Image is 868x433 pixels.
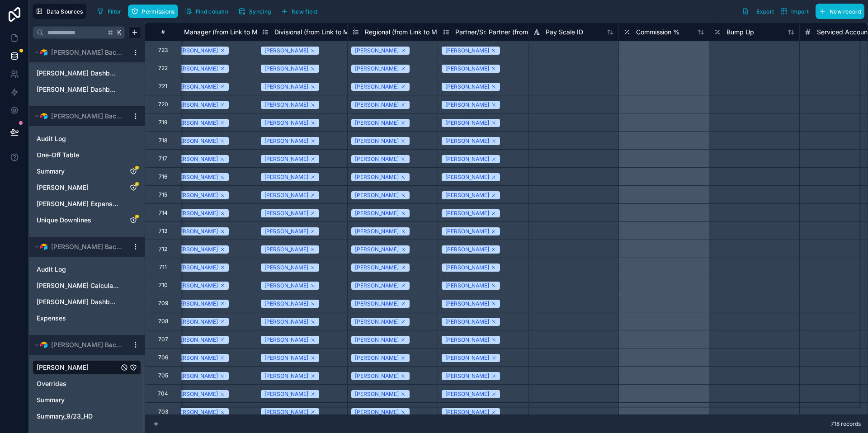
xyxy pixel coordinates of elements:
[812,4,864,19] a: New record
[184,28,269,37] span: Manager (from Link to MRD)
[159,119,167,126] div: 719
[264,390,308,398] div: [PERSON_NAME]
[33,180,141,195] div: Tim Headrick
[37,216,119,225] a: Unique Downlines
[174,119,218,127] div: [PERSON_NAME]
[174,65,218,73] div: [PERSON_NAME]
[264,336,308,344] div: [PERSON_NAME]
[355,408,399,416] div: [PERSON_NAME]
[40,113,47,120] img: Airtable Logo
[33,339,128,351] button: Airtable Logo[PERSON_NAME] Backends
[37,281,119,290] a: [PERSON_NAME] Calculations/Support Columns
[174,245,218,254] div: [PERSON_NAME]
[37,85,119,94] a: [PERSON_NAME] Dashboard View
[159,137,167,144] div: 718
[33,132,141,146] div: Audit Log
[355,245,399,254] div: [PERSON_NAME]
[159,264,167,271] div: 711
[174,408,218,416] div: [PERSON_NAME]
[264,354,308,362] div: [PERSON_NAME]
[40,243,47,250] img: Airtable Logo
[355,47,399,55] div: [PERSON_NAME]
[33,110,128,122] button: Airtable Logo[PERSON_NAME] Backends
[355,101,399,109] div: [PERSON_NAME]
[816,4,864,19] button: New record
[355,282,399,290] div: [PERSON_NAME]
[264,318,308,326] div: [PERSON_NAME]
[355,372,399,380] div: [PERSON_NAME]
[159,191,167,198] div: 715
[152,28,174,35] div: #
[37,167,65,176] span: Summary
[264,119,308,127] div: [PERSON_NAME]
[37,151,119,160] a: One-Off Table
[355,137,399,145] div: [PERSON_NAME]
[159,173,167,180] div: 716
[158,408,168,415] div: 703
[445,227,489,235] div: [PERSON_NAME]
[51,112,124,121] span: [PERSON_NAME] Backends
[158,101,168,108] div: 720
[33,164,141,179] div: Summary
[791,8,809,15] span: Import
[445,137,489,145] div: [PERSON_NAME]
[264,282,308,290] div: [PERSON_NAME]
[235,5,274,18] button: Syncing
[355,264,399,272] div: [PERSON_NAME]
[174,372,218,380] div: [PERSON_NAME]
[37,395,119,405] a: Summary
[158,318,168,325] div: 708
[159,83,167,90] div: 721
[33,82,141,97] div: Dayne Schouten Dashboard View
[174,282,218,290] div: [PERSON_NAME]
[37,297,119,306] a: [PERSON_NAME] Dashboard View
[37,363,119,372] a: [PERSON_NAME]
[264,137,308,145] div: [PERSON_NAME]
[158,354,168,361] div: 706
[174,209,218,217] div: [PERSON_NAME]
[235,5,278,18] a: Syncing
[159,245,167,253] div: 712
[726,28,754,37] span: Bump Up
[37,395,65,405] span: Summary
[159,155,167,162] div: 717
[445,408,489,416] div: [PERSON_NAME]
[174,227,218,235] div: [PERSON_NAME]
[40,341,47,348] img: Airtable Logo
[174,390,218,398] div: [PERSON_NAME]
[355,155,399,163] div: [PERSON_NAME]
[249,8,271,15] span: Syncing
[264,245,308,254] div: [PERSON_NAME]
[777,4,812,19] button: Import
[264,83,308,91] div: [PERSON_NAME]
[174,47,218,55] div: [PERSON_NAME]
[830,8,861,15] span: New record
[37,69,119,78] span: [PERSON_NAME] Dashboard View
[292,8,317,15] span: New field
[33,66,141,80] div: Brayden Searle Dashboard View
[739,4,777,19] button: Export
[37,183,119,192] a: [PERSON_NAME]
[37,167,119,176] a: Summary
[33,360,141,375] div: Andrew Moffat
[37,265,119,274] a: Audit Log
[546,28,583,37] span: Pay Scale ID
[37,151,79,160] span: One-Off Table
[278,5,321,18] button: New field
[264,300,308,308] div: [PERSON_NAME]
[174,318,218,326] div: [PERSON_NAME]
[355,336,399,344] div: [PERSON_NAME]
[37,314,66,323] span: Expenses
[445,119,489,127] div: [PERSON_NAME]
[159,227,167,235] div: 713
[445,282,489,290] div: [PERSON_NAME]
[33,409,141,424] div: Summary_9/23_HD
[174,354,218,362] div: [PERSON_NAME]
[264,209,308,217] div: [PERSON_NAME]
[174,155,218,163] div: [PERSON_NAME]
[445,390,489,398] div: [PERSON_NAME]
[37,314,119,323] a: Expenses
[264,264,308,272] div: [PERSON_NAME]
[40,49,47,56] img: Airtable Logo
[355,318,399,326] div: [PERSON_NAME]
